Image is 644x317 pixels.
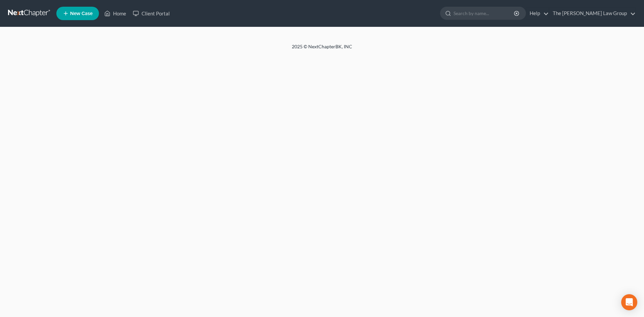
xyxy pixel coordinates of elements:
a: Help [526,7,549,19]
div: 2025 © NextChapterBK, INC [131,43,513,55]
input: Search by name... [453,7,515,19]
div: Open Intercom Messenger [621,294,637,310]
span: New Case [70,11,93,16]
a: Client Portal [129,7,173,19]
a: The [PERSON_NAME] Law Group [549,7,636,19]
a: Home [101,7,129,19]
